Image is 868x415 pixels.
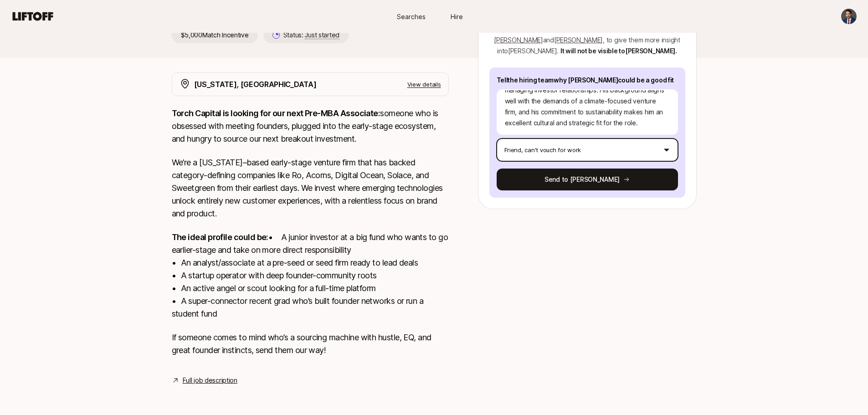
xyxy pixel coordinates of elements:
[841,8,857,25] button: Abdul Lakhani
[497,75,678,86] p: Tell the hiring team why [PERSON_NAME] could be a good fit
[543,36,603,44] span: and
[397,12,426,21] span: Searches
[172,156,449,220] p: We’re a [US_STATE]–based early-stage venture firm that has backed category-defining companies lik...
[407,80,441,89] p: View details
[194,78,317,90] p: [US_STATE], [GEOGRAPHIC_DATA]
[494,36,543,44] span: [PERSON_NAME]
[554,36,603,44] span: [PERSON_NAME]
[451,12,463,21] span: Hire
[172,108,380,118] strong: Torch Capital is looking for our next Pre-MBA Associate:
[389,8,434,25] a: Searches
[497,89,678,135] textarea: [PERSON_NAME] brings nearly a decade of experience in private equity, investment banking, and cor...
[172,27,258,43] p: $5,000 Match Incentive
[172,231,449,320] p: • A junior investor at a big fund who wants to go earlier-stage and take on more direct responsib...
[841,9,857,24] img: Abdul Lakhani
[494,25,680,55] span: Your endorsement will be sent to the hiring team , , to give them more insight into [PERSON_NAME] .
[172,232,268,242] strong: The ideal profile could be:
[305,31,339,39] span: Just started
[434,8,480,25] a: Hire
[560,47,677,55] span: It will not be visible to [PERSON_NAME] .
[497,169,678,190] button: Send to [PERSON_NAME]
[283,30,339,41] p: Status:
[172,331,449,357] p: If someone comes to mind who’s a sourcing machine with hustle, EQ, and great founder instincts, s...
[172,107,449,145] p: someone who is obsessed with meeting founders, plugged into the early-stage ecosystem, and hungry...
[183,375,237,386] a: Full job description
